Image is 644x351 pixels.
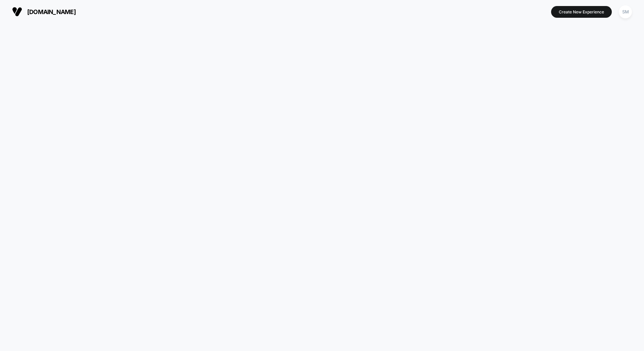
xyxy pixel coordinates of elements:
img: Visually logo [12,7,22,17]
button: [DOMAIN_NAME] [10,6,78,17]
button: SM [617,5,634,19]
span: [DOMAIN_NAME] [27,8,76,15]
div: SM [619,5,632,18]
button: Create New Experience [551,6,612,18]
